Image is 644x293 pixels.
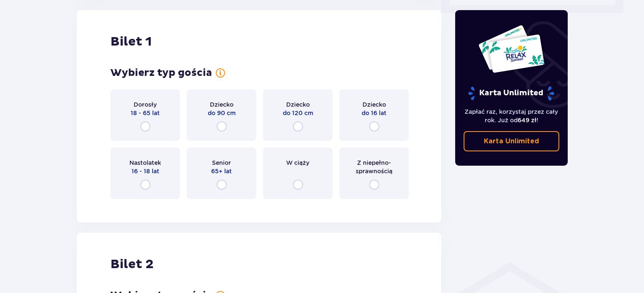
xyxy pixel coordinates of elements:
[131,167,159,175] span: 16 - 18 lat
[212,159,231,167] span: Senior
[464,108,560,124] p: Zapłać raz, korzystaj przez cały rok. Już od !
[129,159,161,167] span: Nastolatek
[110,67,212,79] h3: Wybierz typ gościa
[467,86,555,101] p: Karta Unlimited
[347,159,401,175] span: Z niepełno­sprawnością
[211,167,232,175] span: 65+ lat
[286,159,309,167] span: W ciąży
[283,109,313,117] span: do 120 cm
[210,100,233,109] span: Dziecko
[134,100,157,109] span: Dorosły
[286,100,310,109] span: Dziecko
[110,34,152,50] h2: Bilet 1
[518,117,537,124] span: 649 zł
[464,131,560,151] a: Karta Unlimited
[131,109,160,117] span: 18 - 65 lat
[362,100,386,109] span: Dziecko
[478,24,545,73] img: Dwie karty całoroczne do Suntago z napisem 'UNLIMITED RELAX', na białym tle z tropikalnymi liśćmi...
[208,109,236,117] span: do 90 cm
[484,137,539,146] p: Karta Unlimited
[362,109,386,117] span: do 16 lat
[110,256,153,272] h2: Bilet 2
